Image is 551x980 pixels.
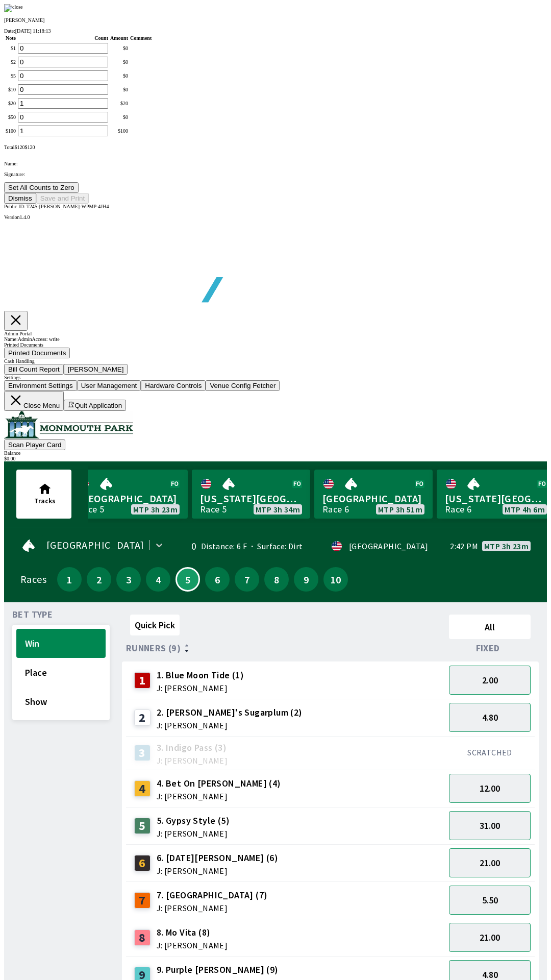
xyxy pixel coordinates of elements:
button: 5 [176,567,200,592]
span: 5. Gypsy Style (5) [157,814,230,827]
div: Balance [4,450,547,456]
button: Printed Documents [4,348,70,358]
div: [GEOGRAPHIC_DATA] [349,542,429,550]
button: Win [16,629,106,658]
span: MTP 3h 34m [256,505,300,513]
span: 2:42 PM [450,542,478,550]
button: 4 [146,567,170,592]
button: 1 [57,567,82,592]
button: 7 [235,567,259,592]
button: Quick Pick [130,615,180,635]
div: Version 1.4.0 [4,214,547,220]
td: $ 20 [5,97,16,109]
button: User Management [77,380,141,391]
span: [DATE] 11:18:13 [15,28,51,34]
a: [US_STATE][GEOGRAPHIC_DATA]Race 5MTP 3h 34m [192,470,310,519]
button: Scan Player Card [4,439,65,450]
span: $ 120 [14,144,24,150]
div: Cash Handling [4,358,547,364]
span: Quick Pick [135,619,175,631]
span: J: [PERSON_NAME] [157,941,228,949]
img: global tote logo [28,220,320,328]
div: Name: Admin Access: write [4,336,547,342]
button: 5.50 [449,886,531,915]
span: Runners (9) [126,644,181,652]
button: Set All Counts to Zero [4,182,79,193]
button: Place [16,658,106,687]
div: Admin Portal [4,331,547,336]
span: 8. Mo Vita (8) [157,926,228,939]
span: J: [PERSON_NAME] [157,867,278,875]
span: MTP 4h 6m [505,505,545,513]
img: close [4,4,23,12]
button: 12.00 [449,774,531,803]
th: Amount [110,35,129,41]
button: All [449,615,531,639]
span: MTP 3h 23m [133,505,178,513]
div: $ 0.00 [4,456,547,461]
span: Surface: Dirt [247,541,303,551]
div: $ 0 [110,87,128,92]
div: Races [20,575,46,583]
span: Bet Type [12,610,53,619]
button: Show [16,687,106,716]
span: 6 [208,576,227,583]
span: $ 120 [24,144,35,150]
button: Venue Config Fetcher [206,380,280,391]
span: 9 [296,576,316,583]
span: 31.00 [480,820,500,831]
span: [US_STATE][GEOGRAPHIC_DATA] [445,492,547,505]
td: $ 1 [5,42,16,54]
span: MTP 3h 23m [484,542,529,550]
span: Win [25,638,97,649]
span: 6. [DATE][PERSON_NAME] (6) [157,851,278,865]
span: J: [PERSON_NAME] [157,756,228,765]
td: $ 100 [5,125,16,137]
button: 9 [294,567,318,592]
span: Distance: 6 F [201,541,247,551]
span: 4. Bet On [PERSON_NAME] (4) [157,777,281,790]
div: $ 20 [110,101,128,106]
span: 3 [119,576,138,583]
span: J: [PERSON_NAME] [157,721,303,729]
button: Bill Count Report [4,364,64,375]
div: Race 5 [200,505,227,513]
span: J: [PERSON_NAME] [157,829,230,838]
span: 4.80 [482,712,498,723]
span: Show [25,696,97,707]
span: 4 [148,576,168,583]
td: $ 5 [5,70,16,82]
div: 0 [180,542,197,550]
button: 21.00 [449,923,531,952]
div: Date: [4,28,547,34]
div: Printed Documents [4,342,547,348]
div: 7 [134,892,151,909]
div: 4 [134,780,151,797]
button: Dismiss [4,193,36,204]
span: 3. Indigo Pass (3) [157,741,228,754]
th: Comment [130,35,152,41]
button: 4.80 [449,703,531,732]
span: [US_STATE][GEOGRAPHIC_DATA] [200,492,302,505]
span: 2 [89,576,109,583]
div: $ 0 [110,73,128,79]
button: 21.00 [449,848,531,877]
th: Count [17,35,109,41]
span: 7 [237,576,257,583]
span: 1 [60,576,79,583]
button: 3 [116,567,141,592]
button: Save and Print [36,193,89,204]
span: 7. [GEOGRAPHIC_DATA] (7) [157,889,268,902]
span: 21.00 [480,857,500,869]
div: 8 [134,929,151,946]
span: 8 [267,576,286,583]
p: Name: [4,161,547,166]
span: 2. [PERSON_NAME]'s Sugarplum (2) [157,706,303,719]
span: All [454,621,526,633]
span: 21.00 [480,932,500,943]
div: Runners (9) [126,643,445,653]
button: [PERSON_NAME] [64,364,128,375]
button: Close Menu [4,391,64,411]
div: Fixed [445,643,535,653]
span: 12.00 [480,782,500,794]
